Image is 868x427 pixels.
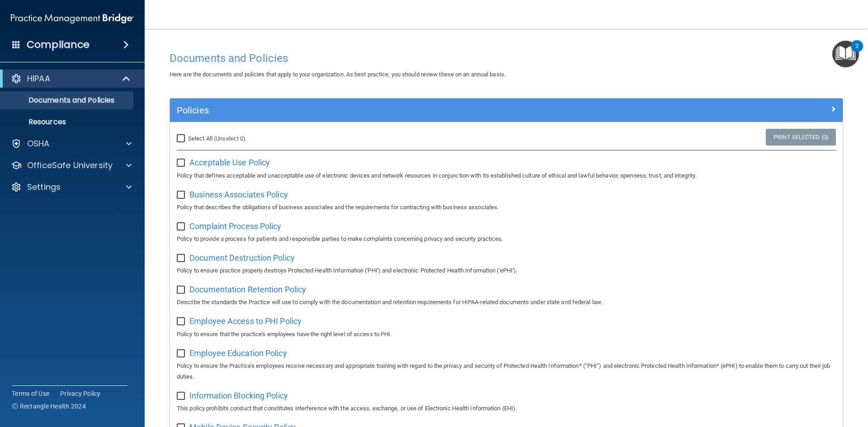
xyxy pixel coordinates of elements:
[177,135,187,142] input: Select All (Unselect 0)
[27,182,61,192] p: Settings
[11,9,134,28] img: PMB logo
[189,221,281,231] span: Complaint Process Policy
[6,96,129,105] p: Documents and Policies
[189,158,270,167] span: Acceptable Use Policy
[12,389,49,398] a: Terms of Use
[11,182,132,192] a: Settings
[177,297,836,308] p: Describe the standards the Practice will use to comply with the documentation and retention requi...
[189,190,288,199] span: Business Associates Policy
[766,129,836,145] a: Print Selected (0)
[177,234,836,244] p: Policy to provide a process for patients and responsible parties to make complaints concerning pr...
[177,361,836,382] p: Policy to ensure the Practice's employees receive necessary and appropriate training with regard ...
[12,402,86,411] span: Ⓒ Rectangle Health 2024
[177,403,836,414] p: This policy prohibits conduct that constitutes interference with the access, exchange, or use of ...
[177,103,836,117] a: Policies
[189,253,295,263] span: Document Destruction Policy
[189,316,302,326] span: Employee Access to PHI Policy
[177,329,836,340] p: Policy to ensure that the practice's employees have the right level of access to PHI.
[177,170,836,181] p: Policy that defines acceptable and unacceptable use of electronic devices and network resources i...
[27,73,50,84] p: HIPAA
[177,265,836,276] p: Policy to ensure practice properly destroys Protected Health Information ('PHI') and electronic P...
[188,135,212,142] span: Select All
[832,41,859,67] button: Open Resource Center, 2 new notifications
[27,38,90,51] h4: Compliance
[177,202,836,213] p: Policy that describes the obligations of business associates and the requirements for contracting...
[189,348,287,358] span: Employee Education Policy
[6,117,129,127] p: Resources
[214,135,245,142] a: (Unselect 0)
[11,160,132,171] a: OfficeSafe University
[27,138,50,149] p: OSHA
[189,285,306,294] span: Documentation Retention Policy
[11,73,131,84] a: HIPAA
[11,138,132,149] a: OSHA
[27,160,113,171] p: OfficeSafe University
[177,105,668,115] h5: Policies
[170,71,505,78] span: Here are the documents and policies that apply to your organization. As best practice, you should...
[60,389,101,398] a: Privacy Policy
[855,46,859,58] div: 2
[170,52,843,64] h4: Documents and Policies
[189,391,288,400] span: Information Blocking Policy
